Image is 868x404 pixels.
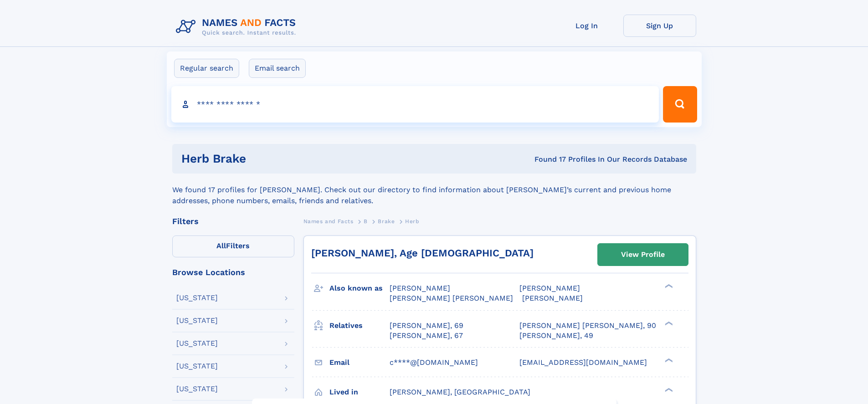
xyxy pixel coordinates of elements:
span: [PERSON_NAME], [GEOGRAPHIC_DATA] [390,388,530,396]
h3: Relatives [329,318,390,333]
div: Browse Locations [172,268,294,276]
div: ❯ [663,387,673,393]
label: Filters [172,235,294,257]
h1: herb brake [181,153,390,164]
a: [PERSON_NAME], 69 [390,321,463,331]
div: ❯ [663,283,673,289]
a: B [364,215,368,227]
a: Brake [378,215,395,227]
label: Email search [249,59,306,78]
div: [US_STATE] [176,317,218,324]
div: ❯ [663,357,673,363]
span: [PERSON_NAME] [522,294,583,302]
div: Filters [172,217,294,225]
span: B [364,218,368,225]
a: [PERSON_NAME], Age [DEMOGRAPHIC_DATA] [311,247,534,259]
span: [PERSON_NAME] [519,284,580,292]
a: [PERSON_NAME], 49 [519,331,593,341]
span: [PERSON_NAME] [PERSON_NAME] [390,294,513,302]
div: [US_STATE] [176,340,218,347]
h3: Lived in [329,384,390,400]
h3: Email [329,355,390,370]
div: We found 17 profiles for [PERSON_NAME]. Check out our directory to find information about [PERSON... [172,174,696,206]
div: View Profile [621,244,665,265]
div: Found 17 Profiles In Our Records Database [390,154,687,164]
div: [US_STATE] [176,294,218,302]
div: [US_STATE] [176,363,218,370]
div: [US_STATE] [176,385,218,393]
a: [PERSON_NAME], 67 [390,331,463,341]
a: View Profile [598,244,688,266]
a: [PERSON_NAME] [PERSON_NAME], 90 [519,321,656,331]
button: Search Button [663,86,697,123]
span: [PERSON_NAME] [390,284,450,292]
a: Sign Up [623,15,696,37]
span: All [216,241,226,250]
span: Brake [378,218,395,225]
label: Regular search [174,59,239,78]
input: search input [171,86,659,123]
img: Logo Names and Facts [172,15,303,39]
span: [EMAIL_ADDRESS][DOMAIN_NAME] [519,358,647,367]
a: Log In [550,15,623,37]
span: Herb [405,218,419,225]
div: ❯ [663,320,673,326]
a: Names and Facts [303,215,354,227]
h3: Also known as [329,281,390,296]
